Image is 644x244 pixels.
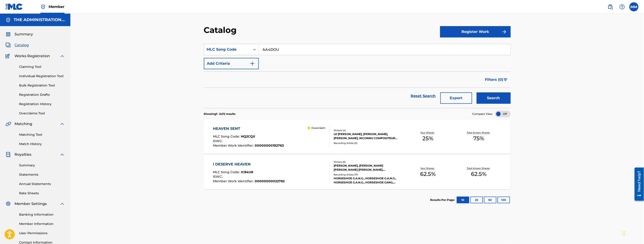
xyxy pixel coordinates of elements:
img: expand [59,121,65,127]
span: IC84U8 [241,170,253,174]
p: Total Known Shares: [467,131,491,134]
button: 50 [484,197,496,203]
img: Summary [5,32,11,37]
a: Individual Registration Tool [19,74,65,79]
span: 62.5 % [471,170,487,178]
img: expand [59,201,65,207]
img: Catalog [5,42,11,48]
img: search [608,4,613,10]
div: Recording Artists ( 17 ) [334,173,402,176]
img: expand [59,152,65,157]
h5: THE ADMINISTRATION MP INC [14,17,65,22]
h2: Catalog [204,25,239,35]
div: I DESERVE HEAVEN [213,162,285,167]
a: Banking Information [19,212,65,217]
a: I DESERVE HEAVENMLC Song Code:IC84U8ISWC:Member Work Identifier:00000000022782Writers (6)[PERSON_... [204,155,511,189]
a: Summary [19,163,65,168]
div: HORSESHOE G.A.N.G., HORSESHOE G.A.N.G., HORSESHOE G.A.N.G., HORSESHOE GANG, HORSESHOE GANG [334,176,402,185]
button: 100 [498,197,510,203]
div: HEAVEN SENT [213,126,284,131]
img: f7272a7cc735f4ea7f67.svg [502,29,507,35]
span: MLC Song Code : [213,170,241,174]
p: Total Known Shares: [467,167,491,170]
span: ISWC : [213,175,224,179]
span: Filters ( 0 ) [485,77,503,82]
span: 00000000022782 [255,179,285,183]
button: Search [477,92,511,104]
img: Royalties [5,152,11,157]
a: CatalogCatalog [5,42,29,48]
a: Rate Sheets [19,191,65,196]
span: 75 % [474,134,484,143]
div: Recording Artists ( 0 ) [334,141,402,145]
img: 9d2ae6d4665cec9f34b9.svg [250,61,255,66]
a: Statements [19,172,65,177]
img: Member Settings [5,201,11,207]
a: Overclaims Tool [19,111,65,116]
button: Filters (0) [482,74,511,85]
div: Writers ( 4 ) [334,129,402,132]
a: Matching Tool [19,132,65,137]
img: Matching [5,121,11,127]
iframe: Resource Center [631,166,644,202]
a: Match History [19,142,65,146]
a: Bulk Registration Tool [19,83,65,88]
span: Catalog [15,42,29,48]
span: 25 % [422,134,433,143]
span: Member [49,4,64,9]
button: 25 [470,197,483,203]
span: 62.5 % [420,170,436,178]
iframe: Chat Widget [621,222,644,244]
a: User Permissions [19,231,65,236]
img: MLC Logo [5,3,23,10]
button: Register Work [440,26,511,37]
span: Member Settings [15,201,47,207]
a: HEAVEN SENTMLC Song Code:HQ2CQXISWC:Member Work Identifier:00000000192763 OverclaimWriters (4)LE ... [204,120,511,154]
form: Search Form [204,44,511,108]
div: MLC Song Code [207,47,248,52]
div: Help [618,2,627,11]
span: Works Registration [15,53,50,59]
p: Your Shares: [420,167,435,170]
img: Accounts [5,17,11,23]
span: 00000000192763 [255,143,284,148]
span: Matching [15,121,32,127]
span: ISWC : [213,139,224,143]
a: Registration History [19,102,65,106]
div: Drag [623,227,625,240]
span: Member Work Identifier : [213,143,255,148]
img: Works Registration [5,53,11,59]
a: Registration Drafts [19,92,65,97]
img: expand [59,53,65,59]
button: 10 [457,197,469,203]
p: Your Shares: [420,131,435,134]
span: Member Work Identifier : [213,179,255,183]
img: filter [504,78,508,81]
button: Export [440,92,472,104]
a: Public Search [606,2,615,11]
p: Overclaim [312,126,326,130]
span: Summary [15,32,33,37]
span: HQ2CQX [241,134,255,138]
span: Compact View [472,112,493,116]
img: Top Rightsholder [40,4,46,10]
span: MLC Song Code : [213,134,241,138]
p: Results Per Page: [430,198,456,202]
a: Reset Search [409,91,438,101]
p: Showing 1 - 2 of 2 results [204,112,236,116]
a: Member Information [19,222,65,226]
div: LE [PERSON_NAME], [PERSON_NAME], [PERSON_NAME], INCONNU COMPOSITEUR AUTEUR [334,132,402,140]
span: Royalties [15,152,31,157]
a: Annual Statements [19,182,65,186]
a: Claiming Tool [19,64,65,69]
img: help [619,4,625,10]
a: SummarySummary [5,32,33,37]
button: Add Criteria [204,58,259,69]
div: [PERSON_NAME], [PERSON_NAME] [PERSON_NAME] [PERSON_NAME], [PERSON_NAME], INCONNU COMPOSITEUR AUTE... [334,164,402,172]
div: User Menu [629,2,639,11]
div: Writers ( 6 ) [334,160,402,164]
